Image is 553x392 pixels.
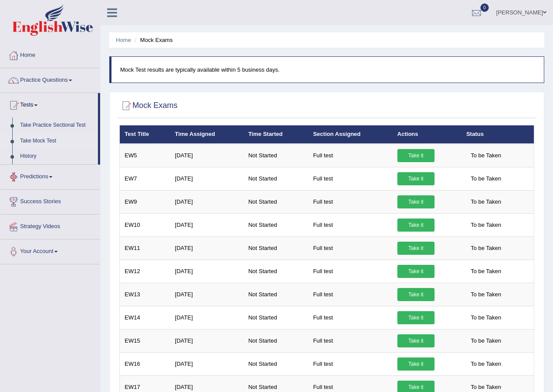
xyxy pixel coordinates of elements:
[170,236,243,260] td: [DATE]
[120,190,170,213] td: EW9
[170,352,243,375] td: [DATE]
[466,311,506,324] span: To be Taken
[170,260,243,283] td: [DATE]
[243,260,308,283] td: Not Started
[243,352,308,375] td: Not Started
[243,190,308,213] td: Not Started
[0,68,100,90] a: Practice Questions
[308,144,393,167] td: Full test
[466,172,506,185] span: To be Taken
[0,93,98,115] a: Tests
[132,36,173,44] li: Mock Exams
[170,213,243,236] td: [DATE]
[466,357,506,371] span: To be Taken
[119,99,177,112] h2: Mock Exams
[120,144,170,167] td: EW5
[170,329,243,352] td: [DATE]
[308,329,393,352] td: Full test
[466,242,506,255] span: To be Taken
[120,329,170,352] td: EW15
[397,265,435,278] a: Take it
[0,215,100,236] a: Strategy Videos
[466,334,506,347] span: To be Taken
[120,167,170,190] td: EW7
[308,260,393,283] td: Full test
[243,144,308,167] td: Not Started
[170,125,243,144] th: Time Assigned
[308,352,393,375] td: Full test
[397,172,435,185] a: Take it
[16,118,98,133] a: Take Practice Sectional Test
[466,288,506,301] span: To be Taken
[0,239,100,261] a: Your Account
[0,165,100,187] a: Predictions
[170,144,243,167] td: [DATE]
[120,125,170,144] th: Test Title
[120,283,170,306] td: EW13
[243,306,308,329] td: Not Started
[393,125,462,144] th: Actions
[170,167,243,190] td: [DATE]
[0,190,100,212] a: Success Stories
[397,288,435,301] a: Take it
[308,125,393,144] th: Section Assigned
[308,190,393,213] td: Full test
[480,3,489,12] span: 0
[120,66,535,74] p: Mock Test results are typically available within 5 business days.
[120,306,170,329] td: EW14
[16,149,98,164] a: History
[120,352,170,375] td: EW16
[170,306,243,329] td: [DATE]
[0,43,100,65] a: Home
[308,306,393,329] td: Full test
[397,242,435,255] a: Take it
[120,260,170,283] td: EW12
[243,125,308,144] th: Time Started
[243,283,308,306] td: Not Started
[308,283,393,306] td: Full test
[466,195,506,208] span: To be Taken
[170,190,243,213] td: [DATE]
[243,236,308,260] td: Not Started
[397,334,435,347] a: Take it
[308,213,393,236] td: Full test
[462,125,534,144] th: Status
[397,219,435,232] a: Take it
[170,283,243,306] td: [DATE]
[466,265,506,278] span: To be Taken
[308,167,393,190] td: Full test
[397,357,435,371] a: Take it
[308,236,393,260] td: Full test
[466,149,506,162] span: To be Taken
[397,195,435,208] a: Take it
[243,329,308,352] td: Not Started
[120,236,170,260] td: EW11
[466,219,506,232] span: To be Taken
[243,213,308,236] td: Not Started
[397,149,435,162] a: Take it
[120,213,170,236] td: EW10
[16,133,98,149] a: Take Mock Test
[397,311,435,324] a: Take it
[116,37,131,43] a: Home
[243,167,308,190] td: Not Started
